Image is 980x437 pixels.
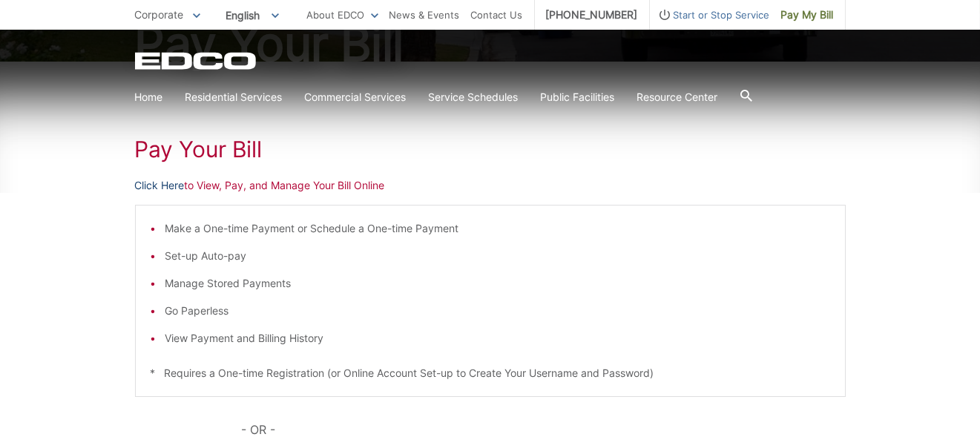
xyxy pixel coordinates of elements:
[151,365,830,381] p: * Requires a One-time Registration (or Online Account Set-up to Create Your Username and Password)
[135,8,184,21] span: Corporate
[429,89,519,105] a: Service Schedules
[781,7,834,23] span: Pay My Bill
[471,7,523,23] a: Contact Us
[165,330,830,346] li: View Payment and Billing History
[305,89,407,105] a: Commercial Services
[165,248,830,264] li: Set-up Auto-pay
[135,136,846,162] h1: Pay Your Bill
[215,3,290,27] span: English
[389,7,460,23] a: News & Events
[135,177,185,194] a: Click Here
[637,89,718,105] a: Resource Center
[135,52,258,70] a: EDCD logo. Return to the homepage.
[541,89,615,105] a: Public Facilities
[165,275,830,292] li: Manage Stored Payments
[307,7,378,23] a: About EDCO
[135,177,846,194] p: to View, Pay, and Manage Your Bill Online
[185,89,283,105] a: Residential Services
[165,303,830,319] li: Go Paperless
[165,220,830,237] li: Make a One-time Payment or Schedule a One-time Payment
[135,89,163,105] a: Home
